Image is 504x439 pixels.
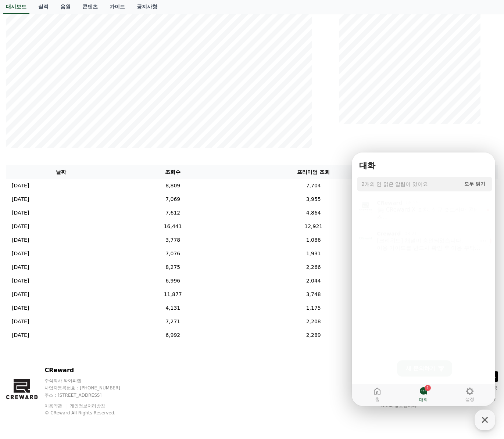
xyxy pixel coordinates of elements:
p: [DATE] [12,331,29,339]
iframe: Channel chat [352,152,495,406]
td: 2,044 [229,274,398,288]
p: [DATE] [12,182,29,190]
td: 4,864 [229,206,398,220]
td: 12,921 [229,220,398,233]
p: © CReward All Rights Reserved. [44,410,134,416]
p: [DATE] [12,304,29,312]
td: 2,289 [229,328,398,342]
td: 16,441 [117,220,229,233]
td: 1,175 [229,301,398,315]
p: [DATE] [12,277,29,285]
td: 6,996 [117,274,229,288]
p: [DATE] [12,236,29,244]
td: 2,266 [229,260,398,274]
td: 2,208 [229,315,398,328]
p: 주소 : [STREET_ADDRESS] [44,392,134,398]
p: [DATE] [12,291,29,298]
td: 8,275 [117,260,229,274]
th: 날짜 [6,165,117,179]
td: 6,992 [117,328,229,342]
p: [DATE] [12,250,29,258]
td: 11,877 [117,288,229,301]
td: 1,931 [229,247,398,260]
td: 1,086 [229,233,398,247]
p: 사업자등록번호 : [PHONE_NUMBER] [44,385,134,391]
p: CReward [44,366,134,375]
th: 조회수 [117,165,229,179]
td: 7,612 [117,206,229,220]
a: 개인정보처리방침 [70,403,105,409]
p: [DATE] [12,209,29,217]
td: 7,271 [117,315,229,328]
td: 3,955 [229,192,398,206]
a: 이용약관 [44,403,68,409]
p: [DATE] [12,223,29,230]
td: 7,076 [117,247,229,260]
td: 8,809 [117,179,229,192]
p: 주식회사 와이피랩 [44,378,134,384]
td: 3,778 [117,233,229,247]
td: 7,704 [229,179,398,192]
p: [DATE] [12,195,29,203]
p: [DATE] [12,318,29,325]
th: 프리미엄 조회 [229,165,398,179]
td: 4,131 [117,301,229,315]
td: 7,069 [117,192,229,206]
p: [DATE] [12,263,29,271]
td: 3,748 [229,288,398,301]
